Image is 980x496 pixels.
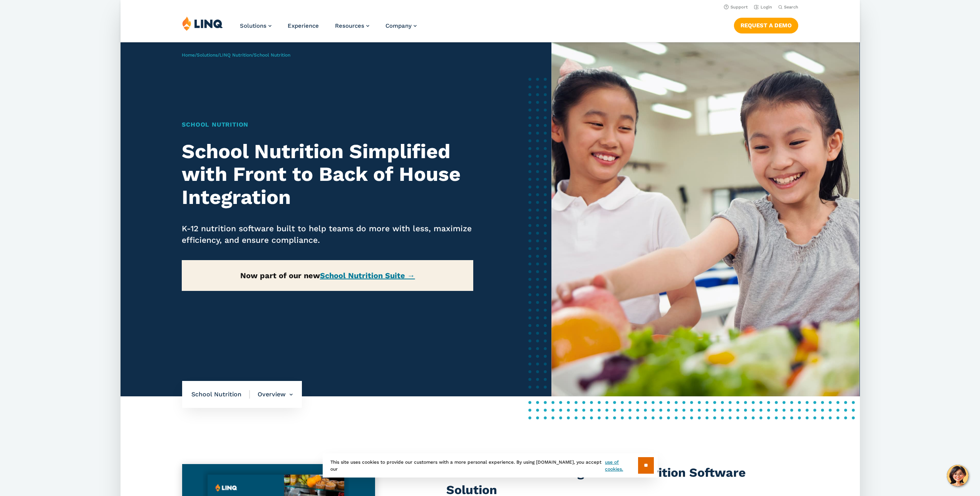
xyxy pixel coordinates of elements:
[947,465,968,486] button: Hello, have a question? Let’s chat.
[778,4,798,10] button: Open Search Bar
[197,52,218,58] a: Solutions
[288,22,319,29] a: Experience
[240,271,415,280] strong: Now part of our new
[121,2,860,11] nav: Utility Navigation
[323,453,658,478] div: This site uses cookies to provide our customers with a more personal experience. By using [DOMAIN...
[219,52,252,58] a: LINQ Nutrition
[240,16,417,42] nav: Primary Navigation
[551,42,859,396] img: School Nutrition Banner
[182,16,223,31] img: LINQ | K‑12 Software
[182,140,473,209] h2: School Nutrition Simplified with Front to Back of House Integration
[605,459,638,473] a: use of cookies.
[335,22,364,29] span: Resources
[191,390,250,399] span: School Nutrition
[724,5,747,10] a: Support
[335,22,369,29] a: Resources
[734,16,798,33] nav: Button Navigation
[385,22,417,29] a: Company
[385,22,412,29] span: Company
[182,52,290,58] span: / / /
[320,271,415,280] a: School Nutrition Suite →
[250,381,293,408] li: Overview
[754,5,772,10] a: Login
[254,52,290,58] span: School Nutrition
[182,223,473,246] p: K-12 nutrition software built to help teams do more with less, maximize efficiency, and ensure co...
[182,52,195,58] a: Home
[734,18,798,33] a: Request a Demo
[240,22,271,29] a: Solutions
[240,22,266,29] span: Solutions
[182,120,473,129] h1: School Nutrition
[784,5,798,10] span: Search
